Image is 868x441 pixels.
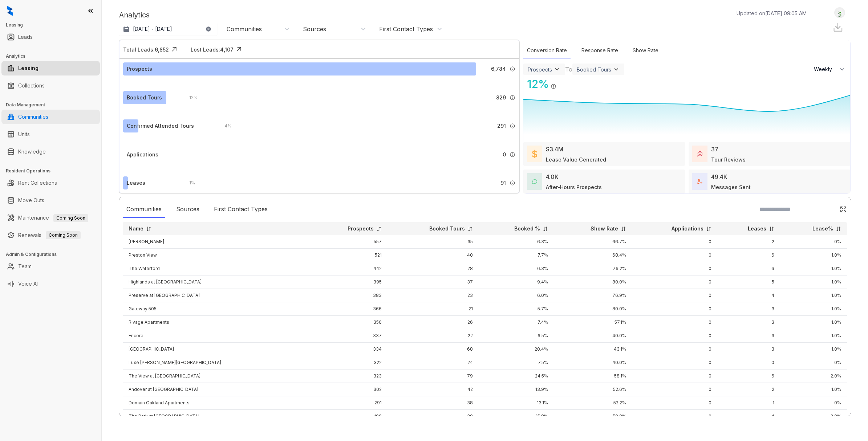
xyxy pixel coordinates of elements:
a: Communities [18,110,48,124]
span: Coming Soon [53,214,88,222]
td: Highlands at [GEOGRAPHIC_DATA] [123,275,312,289]
td: 15.8% [479,410,554,423]
td: 0 [632,275,717,289]
img: Click Icon [169,44,180,55]
td: Gateway 505 [123,302,312,316]
img: ViewFilterArrow [613,66,620,73]
td: 3 [717,329,780,343]
td: 366 [312,302,388,316]
img: Info [510,66,515,72]
p: [DATE] - [DATE] [133,25,172,33]
td: 1.0% [780,302,847,316]
td: Luxe [PERSON_NAME][GEOGRAPHIC_DATA] [123,356,312,369]
span: 829 [496,94,506,102]
td: 50.0% [554,410,632,423]
li: Move Outs [1,193,100,208]
div: Communities [123,201,165,218]
td: 6.5% [479,329,554,343]
span: Coming Soon [46,231,81,239]
td: Preston View [123,249,312,262]
td: 0 [632,396,717,410]
td: 24.5% [479,369,554,383]
li: Collections [1,78,100,93]
td: 2 [717,383,780,396]
img: Info [551,83,556,89]
div: Prospects [528,66,552,73]
div: Sources [173,201,203,218]
a: Leads [18,30,33,44]
img: Click Icon [234,44,244,55]
div: 4.0K [546,172,559,181]
td: 383 [312,289,388,302]
td: 0 [632,410,717,423]
td: 43.1% [554,343,632,356]
p: Lease% [812,225,833,232]
td: 322 [312,356,388,369]
div: Lost Leads: 4,107 [191,46,234,53]
td: 0 [717,356,780,369]
img: sorting [146,226,151,232]
h3: Analytics [6,53,101,60]
td: 13.1% [479,396,554,410]
img: Click Icon [840,206,847,213]
div: Lease Value Generated [546,156,606,163]
p: Name [129,225,143,232]
td: 1.0% [780,262,847,275]
td: 1.0% [780,343,847,356]
td: 76.2% [554,262,632,275]
img: Info [510,180,515,186]
td: 7.4% [479,316,554,329]
td: 26 [388,316,479,329]
img: SearchIcon [824,206,831,212]
td: 68 [388,343,479,356]
div: Sources [303,25,326,33]
td: The Park at [GEOGRAPHIC_DATA] [123,410,312,423]
p: Prospects [348,225,374,232]
span: Weekly [814,66,836,73]
p: Show Rate [591,225,618,232]
td: The View at [GEOGRAPHIC_DATA] [123,369,312,383]
div: First Contact Types [379,25,433,33]
div: 1 % [182,179,195,187]
td: 1.0% [780,249,847,262]
td: 9.4% [479,275,554,289]
p: Booked Tours [429,225,465,232]
td: 1.0% [780,383,847,396]
div: 4 % [217,122,231,130]
div: Conversion Rate [523,43,571,58]
li: Leads [1,30,100,44]
td: 40 [388,249,479,262]
button: [DATE] - [DATE] [119,23,217,36]
td: 0% [780,396,847,410]
td: 0 [632,343,717,356]
td: 0 [632,302,717,316]
a: Move Outs [18,193,44,208]
td: The Waterford [123,262,312,275]
img: sorting [769,226,774,232]
td: 1 [717,396,780,410]
span: 0 [503,151,506,159]
td: 395 [312,275,388,289]
td: 13.9% [479,383,554,396]
td: 37 [388,275,479,289]
td: 79 [388,369,479,383]
div: $3.4M [546,145,563,154]
img: LeaseValue [532,150,537,158]
td: 0% [780,235,847,249]
a: Leasing [18,61,38,75]
td: Andover at [GEOGRAPHIC_DATA] [123,383,312,396]
a: Team [18,259,32,274]
td: 6.3% [479,262,554,275]
td: 291 [312,396,388,410]
td: 6 [717,249,780,262]
td: 0 [632,249,717,262]
li: Leasing [1,61,100,75]
p: Leases [748,225,766,232]
td: 3 [717,302,780,316]
li: Communities [1,110,100,124]
li: Rent Collections [1,176,100,190]
li: Knowledge [1,144,100,159]
td: 66.7% [554,235,632,249]
img: ViewFilterArrow [553,66,561,73]
img: Click Icon [556,77,567,88]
